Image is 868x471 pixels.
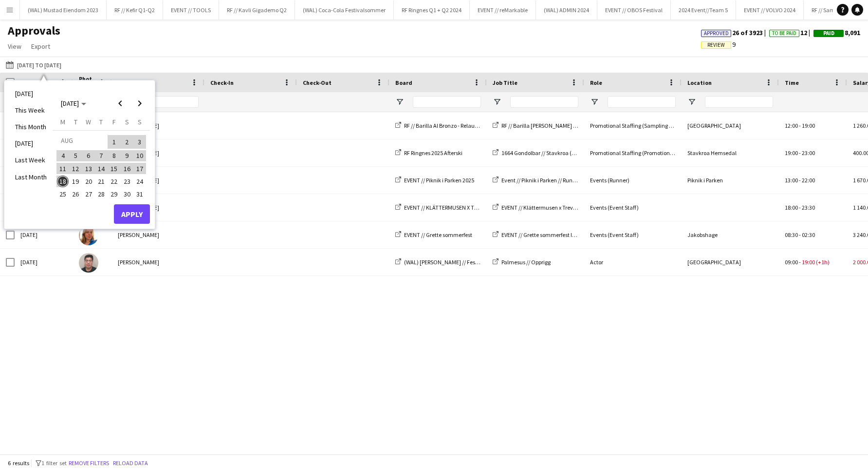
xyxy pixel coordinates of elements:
span: 31 [134,188,146,200]
span: 23:30 [802,204,815,211]
button: EVENT // VOLVO 2024 [736,0,804,20]
span: 8,091 [813,28,860,37]
div: Piknik i Parken [682,167,779,194]
span: 24 [134,176,146,187]
div: Stavkroa Hemsedal [682,139,779,166]
span: 08:30 [785,231,798,238]
span: 15 [108,163,120,175]
span: To Be Paid [772,30,796,37]
span: Role [590,79,602,86]
span: RF Ringnes 2025 Afterski [404,149,462,157]
td: AUG [56,134,108,149]
button: 06-08-2025 [82,149,95,162]
span: Location [687,79,712,86]
span: [DATE] [61,99,79,108]
a: View [4,40,25,53]
span: - [799,177,801,184]
span: Check-Out [303,79,332,86]
button: (WAL) ADMIN 2024 [536,0,597,20]
span: - [799,204,801,211]
button: 05-08-2025 [69,149,82,162]
div: Events (Runner) [584,167,682,194]
button: 30-08-2025 [120,188,133,200]
span: - [799,122,801,129]
span: T [74,118,77,126]
button: Reload data [111,458,150,469]
span: Export [31,42,50,51]
span: EVENT // KLÄTTERMUSEN X TREVARE [404,204,492,211]
span: 26 [70,188,82,200]
span: 7 [95,150,107,162]
span: 19 [70,176,82,187]
div: Events (Event Staff) [584,221,682,248]
span: 4 [57,150,69,162]
a: RF // Barilla [PERSON_NAME] Sampling [493,122,597,129]
div: [DATE] [15,249,73,275]
span: 17 [134,163,146,175]
span: 16 [121,163,133,175]
button: 2024 Event//Team 5 [671,0,736,20]
span: Review [707,42,725,48]
span: S [138,118,142,126]
button: 09-08-2025 [120,149,133,162]
a: Palmesus // Opprigg [493,258,551,266]
div: [PERSON_NAME] [112,112,204,139]
a: Export [27,40,54,53]
button: RF // Kefir Q1-Q2 [107,0,163,20]
a: 1664 Gondolbar // Stavkroa (Reise) [493,149,586,157]
span: 21 [95,176,107,187]
button: 15-08-2025 [108,162,120,175]
span: 6 [83,150,94,162]
span: 1 filter set [41,459,67,467]
button: EVENT // OBOS Festival [597,0,671,20]
button: Open Filter Menu [687,98,696,106]
span: 11 [57,163,69,175]
button: 02-08-2025 [120,134,133,149]
a: Event // Piknik i Parken // Runner [493,177,581,184]
span: RF // Barilla Al Bronzo - Relaunch [404,122,484,129]
input: Job Title Filter Input [510,96,578,108]
button: 28-08-2025 [95,188,108,200]
button: 21-08-2025 [95,175,108,188]
span: 19:00 [802,122,815,129]
span: 02:30 [802,231,815,238]
span: (WAL) [PERSON_NAME] // Festivalsommer [404,258,507,266]
div: Promotional Staffing (Promotional Staff) [584,139,682,166]
button: (WAL) Coca-Cola Festivalsommer [295,0,394,20]
a: EVENT // Grette sommerfest Innkjøp [493,231,589,238]
span: Check-In [210,79,234,86]
button: Remove filters [67,458,111,469]
button: 20-08-2025 [82,175,95,188]
span: 13 [83,163,94,175]
span: Palmesus // Opprigg [501,258,551,266]
button: 07-08-2025 [95,149,108,162]
button: Next month [130,94,149,113]
button: 27-08-2025 [82,188,95,200]
a: EVENT // Grette sommerfest [395,231,472,238]
span: 22 [108,176,120,187]
span: 29 [108,188,120,200]
span: 1 [108,135,120,149]
span: 23 [121,176,133,187]
span: 1664 Gondolbar // Stavkroa (Reise) [501,149,586,157]
a: EVENT // Klättermusen x Trevare // Gjennomføring [493,204,625,211]
span: EVENT // Grette sommerfest Innkjøp [501,231,589,238]
button: 17-08-2025 [133,162,146,175]
span: 12 [769,28,813,37]
button: 13-08-2025 [82,162,95,175]
button: 18-08-2025 [56,175,69,188]
button: 03-08-2025 [133,134,146,149]
div: [DATE] [15,221,73,248]
button: 23-08-2025 [120,175,133,188]
div: [PERSON_NAME] [112,194,204,221]
span: EVENT // Grette sommerfest [404,231,472,238]
span: 9 [121,150,133,162]
button: Open Filter Menu [590,98,599,106]
span: 2 [121,135,133,149]
button: 24-08-2025 [133,175,146,188]
span: Board [395,79,412,86]
button: 04-08-2025 [56,149,69,162]
a: EVENT // KLÄTTERMUSEN X TREVARE [395,204,492,211]
input: Name Filter Input [135,96,199,108]
span: 23:00 [802,149,815,157]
